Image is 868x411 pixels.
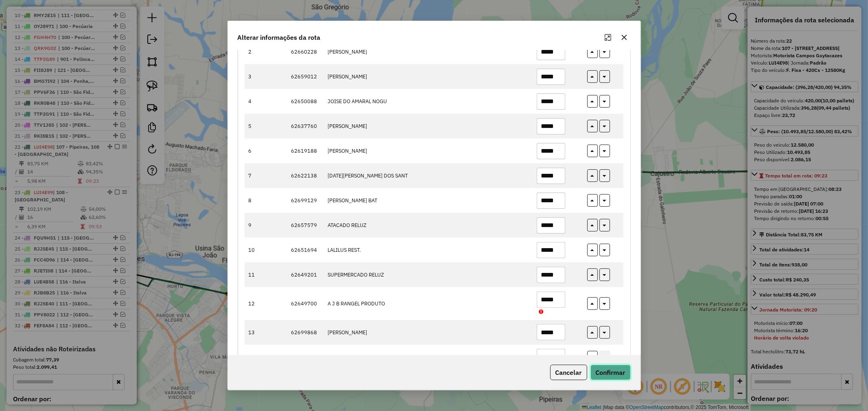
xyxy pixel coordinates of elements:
[245,138,287,163] td: 6
[590,365,631,380] button: Confirmar
[287,114,324,138] td: 62637760
[599,169,610,182] button: replicar tempo de atendimento nos itens abaixo deste
[245,287,287,320] td: 12
[599,145,610,157] button: replicar tempo de atendimento nos itens abaixo deste
[324,320,533,345] td: [PERSON_NAME]
[587,95,598,108] button: replicar tempo de atendimento nos itens acima deste
[539,309,543,315] i: Tempo de atendimento alterado manualmente
[599,219,610,231] button: replicar tempo de atendimento nos itens abaixo deste
[324,89,533,114] td: JOISE DO AMARAL NOGU
[238,32,321,42] span: Alterar informações da rota
[287,163,324,188] td: 62622138
[324,163,533,188] td: [DATE][PERSON_NAME] DOS SANT
[587,219,598,231] button: replicar tempo de atendimento nos itens acima deste
[245,345,287,370] td: 14
[587,244,598,256] button: replicar tempo de atendimento nos itens acima deste
[587,351,598,363] button: replicar tempo de atendimento nos itens acima deste
[324,138,533,163] td: [PERSON_NAME]
[599,297,610,310] button: replicar tempo de atendimento nos itens abaixo deste
[587,70,598,83] button: replicar tempo de atendimento nos itens acima deste
[245,238,287,262] td: 10
[245,114,287,138] td: 5
[287,345,324,370] td: 62649164
[599,244,610,256] button: replicar tempo de atendimento nos itens abaixo deste
[324,39,533,64] td: [PERSON_NAME]
[599,326,610,339] button: replicar tempo de atendimento nos itens abaixo deste
[245,39,287,64] td: 2
[587,297,598,310] button: replicar tempo de atendimento nos itens acima deste
[245,320,287,345] td: 13
[599,45,610,58] button: replicar tempo de atendimento nos itens abaixo deste
[324,345,533,370] td: SUPERMERCADO RELUZ N
[601,31,614,44] button: Maximize
[599,194,610,207] button: replicar tempo de atendimento nos itens abaixo deste
[245,188,287,213] td: 8
[587,120,598,132] button: replicar tempo de atendimento nos itens acima deste
[245,262,287,287] td: 11
[599,120,610,132] button: replicar tempo de atendimento nos itens abaixo deste
[324,213,533,238] td: ATACADO RELUZ
[324,114,533,138] td: [PERSON_NAME]
[287,138,324,163] td: 62619188
[287,320,324,345] td: 62699868
[587,268,598,281] button: replicar tempo de atendimento nos itens acima deste
[245,163,287,188] td: 7
[287,238,324,262] td: 62651694
[324,287,533,320] td: A J B RANGEL PRODUTO
[587,169,598,182] button: replicar tempo de atendimento nos itens acima deste
[287,64,324,89] td: 62659012
[599,70,610,83] button: replicar tempo de atendimento nos itens abaixo deste
[287,188,324,213] td: 62699129
[587,194,598,207] button: replicar tempo de atendimento nos itens acima deste
[245,64,287,89] td: 3
[245,89,287,114] td: 4
[287,287,324,320] td: 62649700
[587,145,598,157] button: replicar tempo de atendimento nos itens acima deste
[287,262,324,287] td: 62649201
[245,213,287,238] td: 9
[324,262,533,287] td: SUPERMERCADO RELUZ
[550,365,587,380] button: Cancelar
[324,64,533,89] td: [PERSON_NAME]
[324,238,533,262] td: LALILUS REST.
[587,326,598,339] button: replicar tempo de atendimento nos itens acima deste
[287,39,324,64] td: 62660228
[324,188,533,213] td: [PERSON_NAME] BAT
[599,268,610,281] button: replicar tempo de atendimento nos itens abaixo deste
[587,45,598,58] button: replicar tempo de atendimento nos itens acima deste
[599,95,610,108] button: replicar tempo de atendimento nos itens abaixo deste
[287,89,324,114] td: 62650088
[287,213,324,238] td: 62657579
